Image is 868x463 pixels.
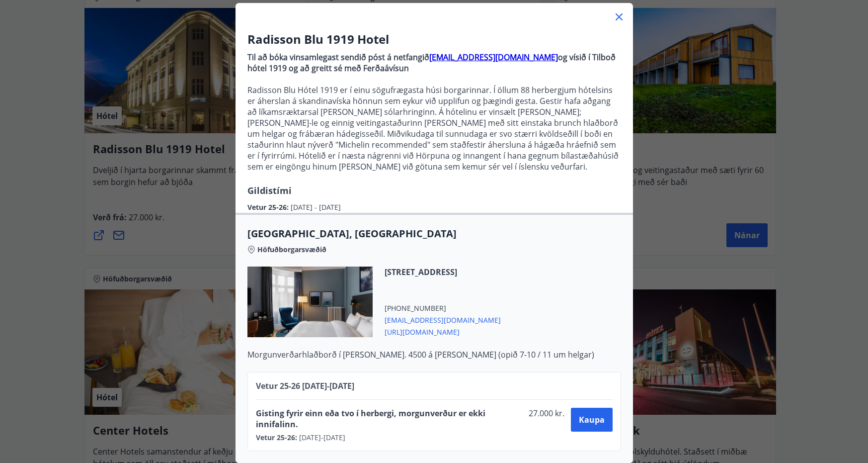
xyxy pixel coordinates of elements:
[256,380,354,391] span: Vetur 25-26 [DATE] - [DATE]
[247,52,616,74] strong: og vísið í Tilboð hótel 1919 og að greitt sé með Ferðaávísun
[247,185,292,196] span: Gildistími
[247,85,621,172] p: Radisson Blu Hótel 1919 er í einu sögufrægasta húsi borgarinnar. Í öllum 88 herbergjum hótelsins ...
[385,303,501,313] span: [PHONE_NUMBER]
[247,31,621,48] h3: Radisson Blu 1919 Hotel
[257,245,326,255] span: Höfuðborgarsvæðið
[385,267,501,278] span: [STREET_ADDRESS]
[247,202,291,212] span: Vetur 25-26 :
[247,52,429,63] strong: Til að bóka vinsamlegast sendið póst á netfangið
[247,227,621,241] span: [GEOGRAPHIC_DATA], [GEOGRAPHIC_DATA]
[385,313,501,325] span: [EMAIL_ADDRESS][DOMAIN_NAME]
[385,325,501,337] span: [URL][DOMAIN_NAME]
[429,52,558,63] a: [EMAIL_ADDRESS][DOMAIN_NAME]
[291,202,341,212] span: [DATE] - [DATE]
[247,349,621,360] p: Morgunverðarhlaðborð í [PERSON_NAME]. 4500 á [PERSON_NAME] (opið 7-10 / 11 um helgar)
